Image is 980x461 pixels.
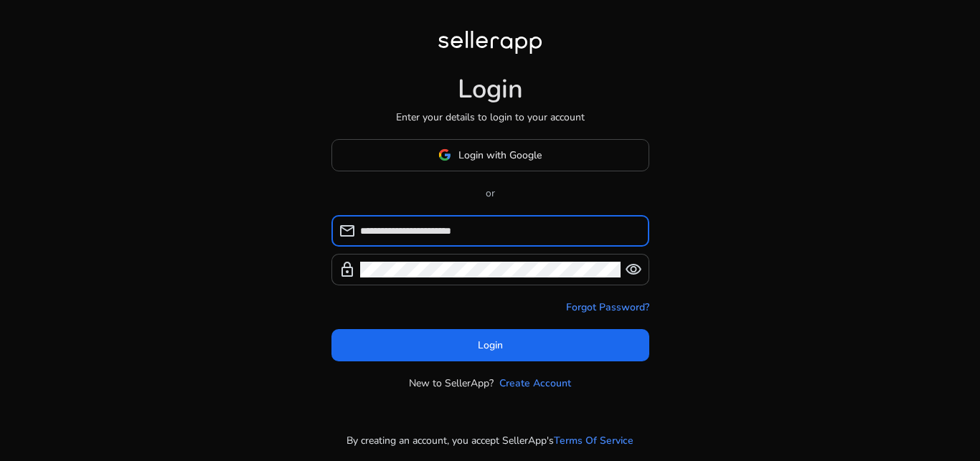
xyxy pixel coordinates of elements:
button: Login [331,329,649,361]
span: lock [339,261,356,278]
h1: Login [458,74,523,105]
a: Terms Of Service [554,433,633,448]
p: or [331,186,649,201]
span: visibility [625,261,642,278]
p: Enter your details to login to your account [396,110,585,125]
a: Create Account [499,376,571,391]
a: Forgot Password? [566,300,649,315]
p: New to SellerApp? [409,376,494,391]
button: Login with Google [331,139,649,171]
span: Login [478,338,503,353]
span: Login with Google [458,148,542,163]
img: google-logo.svg [438,148,451,161]
span: mail [339,222,356,239]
